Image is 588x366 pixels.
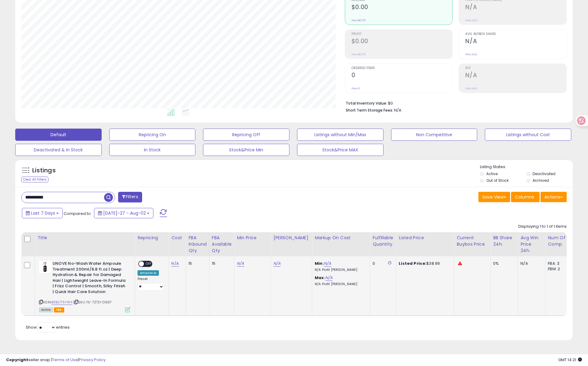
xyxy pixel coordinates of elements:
strong: Copyright [6,357,28,363]
span: All listings currently available for purchase on Amazon [39,307,53,312]
b: Listed Price: [399,261,426,266]
div: Cost [171,235,183,241]
span: N/A [394,107,401,113]
small: Prev: $0.00 [352,19,366,22]
div: Listed Price [399,235,451,241]
div: Min Price [237,235,268,241]
a: N/A [171,261,179,267]
a: Privacy Policy [79,357,106,363]
div: Preset: [138,277,164,291]
li: $0 [346,99,562,106]
p: Listing States: [480,164,572,170]
button: Stock&Price MAX [297,144,383,156]
div: Current Buybox Price [457,235,488,247]
button: Stock&Price Min [203,144,289,156]
small: Prev: 0 [352,87,360,90]
span: FBA [54,307,64,312]
img: 31xxYhqym4L._SL40_.jpg [39,261,51,273]
h2: N/A [465,72,566,80]
button: Deactivated & In Stock [15,144,102,156]
div: [PERSON_NAME] [273,235,310,241]
p: N/A Profit [PERSON_NAME] [315,268,365,272]
a: N/A [273,261,281,267]
b: Short Term Storage Fees: [346,108,393,113]
a: Terms of Use [52,357,78,363]
div: FBM: 2 [548,266,568,272]
a: N/A [237,261,244,267]
div: Clear All Filters [21,177,48,182]
button: Repricing On [109,129,196,141]
small: Prev: $0.00 [352,53,366,56]
div: Repricing [138,235,166,241]
h2: 0 [352,72,453,80]
button: Filters [118,192,142,202]
div: ASIN: [39,261,130,312]
button: In Stock [109,144,196,156]
small: Prev: N/A [465,53,477,56]
div: BB Share 24h. [493,235,515,247]
a: B0BLT75YWX [51,300,72,305]
div: $38.99 [399,261,449,266]
label: Active [486,171,498,176]
button: Columns [511,192,540,202]
div: N/A [520,261,541,266]
span: Columns [515,194,534,200]
small: Prev: N/A [465,87,477,90]
b: UNOVE No-Wash Water Ampoule Treatment 200ml/6.8 fl.oz | Deep Hydration & Repair for Damaged Hair ... [53,261,127,296]
small: Prev: N/A [465,19,477,22]
div: Amazon AI [138,270,159,276]
span: 2025-08-10 14:21 GMT [558,357,582,363]
div: 15 [188,261,205,266]
label: Out of Stock [486,178,509,183]
div: Num of Comp. [548,235,570,247]
h5: Listings [32,166,56,175]
button: Save View [478,192,510,202]
span: Avg. Buybox Share [465,33,566,36]
button: Default [15,129,102,141]
div: FBA Available Qty [212,235,232,254]
div: Title [37,235,132,241]
span: Show: entries [26,324,70,330]
div: FBA inbound Qty [188,235,207,254]
span: Ordered Items [352,67,453,70]
span: ROI [465,67,566,70]
div: 0% [493,261,513,266]
div: Markup on Cost [315,235,367,241]
span: Profit [352,33,453,36]
button: Actions [541,192,567,202]
div: FBA: 3 [548,261,568,266]
p: N/A Profit [PERSON_NAME] [315,282,365,286]
label: Deactivated [533,171,555,176]
button: Repricing Off [203,129,289,141]
h2: N/A [465,4,566,12]
div: 0 [373,261,391,266]
button: Non Competitive [391,129,478,141]
b: Max: [315,275,325,281]
div: Avg Win Price 24h. [520,235,543,254]
span: Last 7 Days [31,210,55,216]
div: Displaying 1 to 1 of 1 items [518,224,567,230]
th: The percentage added to the cost of goods (COGS) that forms the calculator for Min & Max prices. [312,232,370,256]
div: 15 [212,261,229,266]
button: Listings without Cost [485,129,571,141]
a: N/A [325,275,333,281]
h2: $0.00 [352,38,453,46]
button: Listings without Min/Max [297,129,383,141]
span: OFF [144,261,154,267]
span: [DATE]-27 - Aug-02 [103,210,146,216]
button: Last 7 Days [22,208,63,218]
h2: N/A [465,38,566,46]
button: [DATE]-27 - Aug-02 [94,208,153,218]
span: | SKU: FE-7Z7D-D667 [73,300,112,305]
b: Total Inventory Value: [346,101,387,106]
div: Fulfillable Quantity [373,235,394,247]
a: N/A [324,261,331,267]
b: Min: [315,261,324,266]
label: Archived [533,178,549,183]
div: seller snap | | [6,357,106,363]
h2: $0.00 [352,4,453,12]
span: Compared to: [64,211,92,216]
